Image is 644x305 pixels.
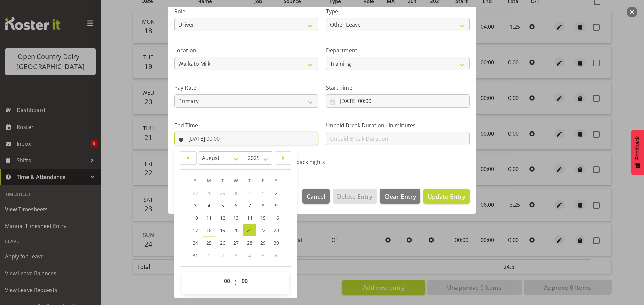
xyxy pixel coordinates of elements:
[220,190,225,196] span: 29
[235,202,237,209] span: 6
[248,177,251,184] span: T
[302,189,330,204] button: Cancel
[243,199,256,212] a: 7
[256,236,270,249] a: 29
[193,240,198,246] span: 24
[174,7,318,15] label: Role
[275,177,278,184] span: S
[194,202,197,209] span: 3
[221,177,224,184] span: T
[275,202,278,209] span: 9
[233,240,239,246] span: 27
[189,236,202,249] a: 24
[270,236,283,249] a: 30
[233,227,239,233] span: 20
[326,7,470,15] label: Type
[260,215,266,221] span: 15
[337,192,372,201] span: Delete Entry
[262,202,264,209] span: 8
[233,190,239,196] span: 30
[262,190,264,196] span: 1
[262,252,264,259] span: 5
[234,177,238,184] span: W
[326,121,470,129] label: Unpaid Break Duration - in minutes
[247,227,252,233] span: 21
[243,236,256,249] a: 28
[234,274,237,291] span: :
[206,190,212,196] span: 28
[260,240,266,246] span: 29
[270,199,283,212] a: 9
[220,240,225,246] span: 26
[229,199,243,212] a: 6
[326,94,470,108] input: Click to select...
[189,199,202,212] a: 3
[174,84,318,92] label: Pay Rate
[202,212,216,224] a: 11
[307,192,325,201] span: Cancel
[189,224,202,236] a: 17
[256,187,270,199] a: 1
[216,236,229,249] a: 26
[193,252,198,259] span: 31
[275,252,278,259] span: 6
[174,121,318,129] label: End Time
[326,132,470,145] input: Unpaid Break Duration
[274,240,279,246] span: 30
[220,215,225,221] span: 12
[202,224,216,236] a: 18
[247,240,252,246] span: 28
[256,224,270,236] a: 22
[274,215,279,221] span: 16
[274,227,279,233] span: 23
[243,212,256,224] a: 14
[216,224,229,236] a: 19
[229,224,243,236] a: 20
[202,199,216,212] a: 4
[229,212,243,224] a: 13
[216,199,229,212] a: 5
[270,187,283,199] a: 2
[248,252,251,259] span: 4
[193,190,198,196] span: 27
[229,236,243,249] a: 27
[206,215,212,221] span: 11
[423,189,470,204] button: Update Entry
[380,189,420,204] button: Clear Entry
[202,236,216,249] a: 25
[248,202,251,209] span: 7
[247,190,252,196] span: 31
[194,177,197,184] span: S
[208,202,210,209] span: 4
[635,136,641,160] span: Feedback
[326,46,470,54] label: Department
[333,189,377,204] button: Delete Entry
[174,46,318,54] label: Location
[189,249,202,262] a: 31
[384,192,416,201] span: Clear Entry
[282,159,325,165] span: Call back nights
[221,202,224,209] span: 5
[220,227,225,233] span: 19
[275,190,278,196] span: 2
[206,227,212,233] span: 18
[221,252,224,259] span: 2
[206,240,212,246] span: 25
[256,212,270,224] a: 15
[247,215,252,221] span: 14
[262,177,264,184] span: F
[256,199,270,212] a: 8
[189,212,202,224] a: 10
[428,192,465,200] span: Update Entry
[193,227,198,233] span: 17
[235,252,237,259] span: 3
[207,177,211,184] span: M
[260,227,266,233] span: 22
[233,215,239,221] span: 13
[208,252,210,259] span: 1
[193,215,198,221] span: 10
[270,224,283,236] a: 23
[326,84,470,92] label: Start Time
[631,130,644,175] button: Feedback - Show survey
[216,212,229,224] a: 12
